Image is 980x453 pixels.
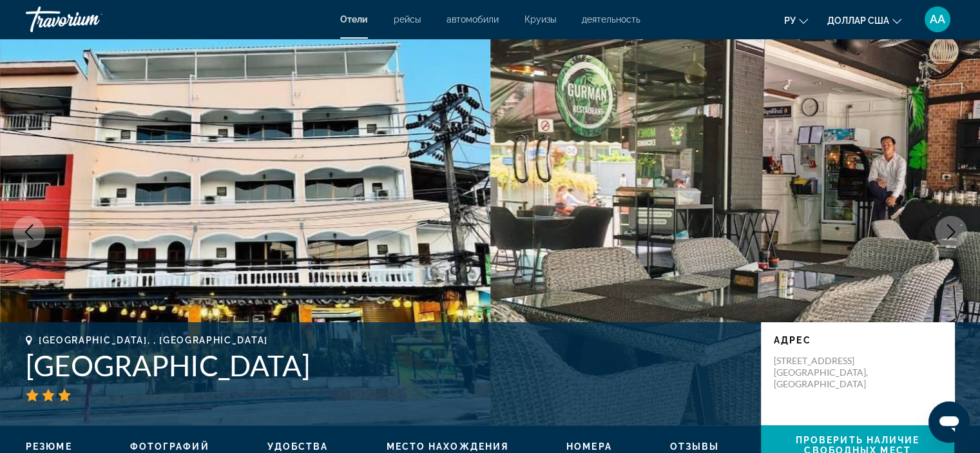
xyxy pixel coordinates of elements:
a: Круизы [524,14,556,24]
a: Отели [340,14,368,24]
span: Отзывы [670,441,720,452]
a: деятельность [582,14,640,24]
span: Удобства [267,441,329,452]
span: Фотографий [130,441,209,452]
a: Травориум [26,3,155,36]
font: ру [784,15,796,26]
span: Номера [566,441,612,452]
font: АА [930,12,945,26]
button: Next image [935,216,967,248]
button: Изменить валюту [827,11,901,30]
button: Отзывы [670,441,720,452]
button: Previous image [13,216,45,248]
button: Изменить язык [784,11,808,30]
span: Место нахождения [386,441,508,452]
span: Резюме [26,441,72,452]
button: Место нахождения [386,441,508,452]
p: [STREET_ADDRESS] [GEOGRAPHIC_DATA], [GEOGRAPHIC_DATA] [774,355,877,390]
a: автомобили [447,14,499,24]
iframe: Кнопка запуска окна обмена сообщениями [928,401,970,443]
h1: [GEOGRAPHIC_DATA] [26,349,748,382]
a: рейсы [394,14,421,24]
span: [GEOGRAPHIC_DATA], , [GEOGRAPHIC_DATA] [39,335,268,345]
button: Номера [566,441,612,452]
button: Меню пользователя [921,6,954,33]
p: адрес [774,335,941,345]
button: Резюме [26,441,72,452]
font: доллар США [827,15,889,26]
button: Удобства [267,441,329,452]
button: Фотографий [130,441,209,452]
